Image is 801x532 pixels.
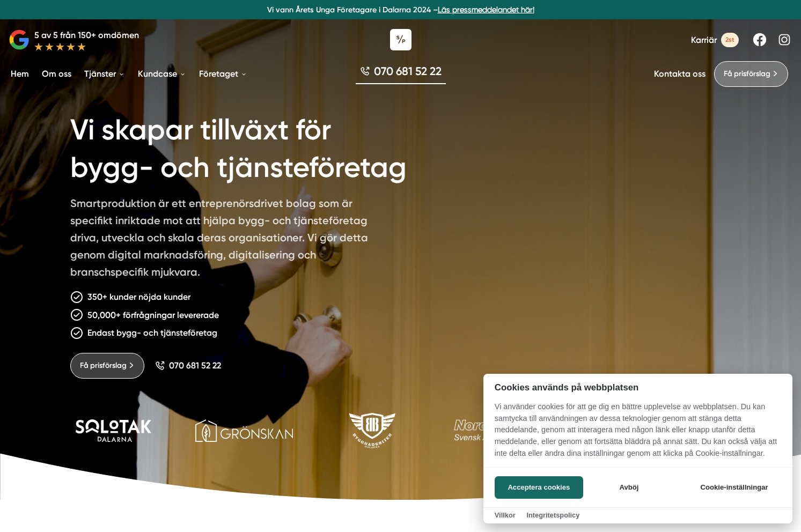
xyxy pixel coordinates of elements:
button: Cookie-inställningar [687,476,781,499]
a: Integritetspolicy [526,511,579,519]
a: Villkor [495,511,516,519]
h2: Cookies används på webbplatsen [483,382,792,393]
button: Avböj [586,476,672,499]
button: Acceptera cookies [495,476,583,499]
p: Vi använder cookies för att ge dig en bättre upplevelse av webbplatsen. Du kan samtycka till anvä... [483,401,792,467]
